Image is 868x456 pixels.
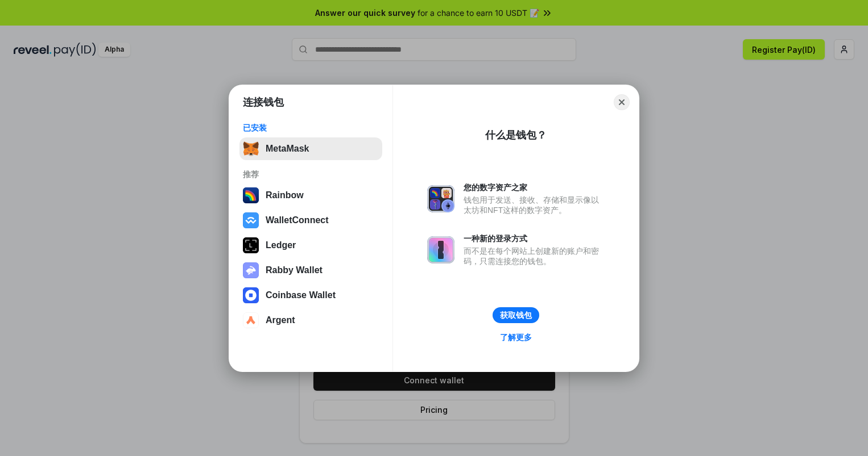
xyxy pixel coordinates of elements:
div: 您的数字资产之家 [464,182,605,193]
div: 而不是在每个网站上创建新的账户和密码，只需连接您的钱包。 [464,246,605,266]
button: Coinbase Wallet [239,284,382,307]
div: MetaMask [266,144,309,154]
img: svg+xml,%3Csvg%20width%3D%2228%22%20height%3D%2228%22%20viewBox%3D%220%200%2028%2028%22%20fill%3D... [243,312,259,328]
div: 一种新的登录方式 [464,233,605,244]
div: 了解更多 [500,332,532,342]
div: 什么是钱包？ [485,128,547,142]
img: svg+xml,%3Csvg%20xmlns%3D%22http%3A%2F%2Fwww.w3.org%2F2000%2Fsvg%22%20fill%3D%22none%22%20viewBox... [427,236,454,263]
div: 获取钱包 [500,310,532,320]
a: 了解更多 [493,330,539,345]
div: Ledger [266,240,296,250]
img: svg+xml,%3Csvg%20fill%3D%22none%22%20height%3D%2233%22%20viewBox%3D%220%200%2035%2033%22%20width%... [243,141,259,157]
button: Close [614,94,630,110]
button: MetaMask [239,137,382,160]
img: svg+xml,%3Csvg%20xmlns%3D%22http%3A%2F%2Fwww.w3.org%2F2000%2Fsvg%22%20fill%3D%22none%22%20viewBox... [243,262,259,278]
button: Rabby Wallet [239,259,382,282]
div: WalletConnect [266,215,329,225]
img: svg+xml,%3Csvg%20width%3D%2228%22%20height%3D%2228%22%20viewBox%3D%220%200%2028%2028%22%20fill%3D... [243,287,259,303]
img: svg+xml,%3Csvg%20xmlns%3D%22http%3A%2F%2Fwww.w3.org%2F2000%2Fsvg%22%20fill%3D%22none%22%20viewBox... [427,185,454,212]
button: Ledger [239,234,382,257]
img: svg+xml,%3Csvg%20xmlns%3D%22http%3A%2F%2Fwww.w3.org%2F2000%2Fsvg%22%20width%3D%2228%22%20height%3... [243,237,259,253]
div: 推荐 [243,169,379,179]
button: Rainbow [239,184,382,207]
div: 已安装 [243,123,379,133]
button: Argent [239,309,382,332]
h1: 连接钱包 [243,95,284,109]
div: Rainbow [266,190,304,200]
img: svg+xml,%3Csvg%20width%3D%22120%22%20height%3D%22120%22%20viewBox%3D%220%200%20120%20120%22%20fil... [243,187,259,203]
div: Rabby Wallet [266,265,323,275]
div: Argent [266,315,295,325]
button: 获取钱包 [493,307,539,323]
div: 钱包用于发送、接收、存储和显示像以太坊和NFT这样的数字资产。 [464,195,605,215]
div: Coinbase Wallet [266,290,336,300]
button: WalletConnect [239,209,382,232]
img: svg+xml,%3Csvg%20width%3D%2228%22%20height%3D%2228%22%20viewBox%3D%220%200%2028%2028%22%20fill%3D... [243,212,259,228]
